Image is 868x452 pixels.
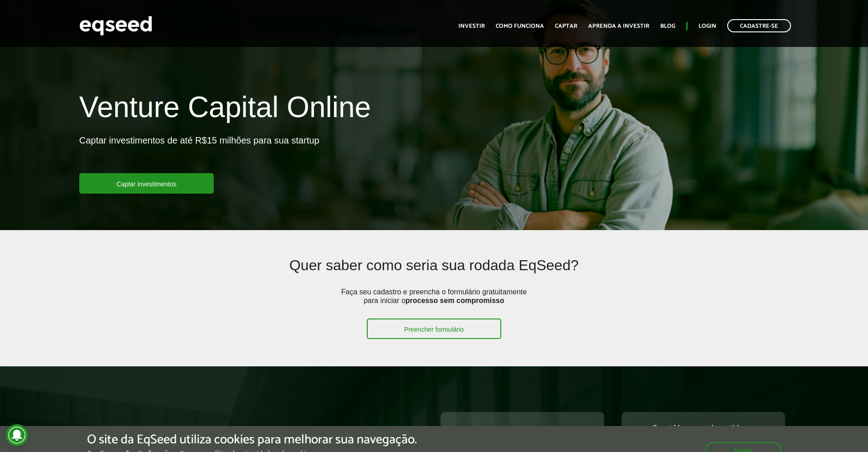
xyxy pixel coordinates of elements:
strong: investidores qualificados [642,424,754,441]
a: Aprenda a investir [588,23,649,29]
a: Cadastre-se [727,19,791,32]
p: Captar investimentos de até R$15 milhões para sua startup [79,135,319,173]
strong: processo sem compromisso [406,297,504,304]
h2: Quer saber como seria sua rodada EqSeed? [151,257,716,287]
p: Faça seu cadastro e preencha o formulário gratuitamente para iniciar o [338,288,529,318]
a: Blog [660,23,675,29]
p: Smart Money com e executivos de grandes empresas [631,424,776,450]
a: Captar [555,23,577,29]
a: Captar investimentos [79,173,214,194]
h1: Venture Capital Online [79,91,371,128]
a: Investir [458,23,485,29]
a: Como funciona [496,23,544,29]
a: Preencher formulário [367,318,501,339]
img: EqSeed [79,14,152,38]
a: Login [699,23,716,29]
h5: O site da EqSeed utiliza cookies para melhorar sua navegação. [87,433,417,447]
